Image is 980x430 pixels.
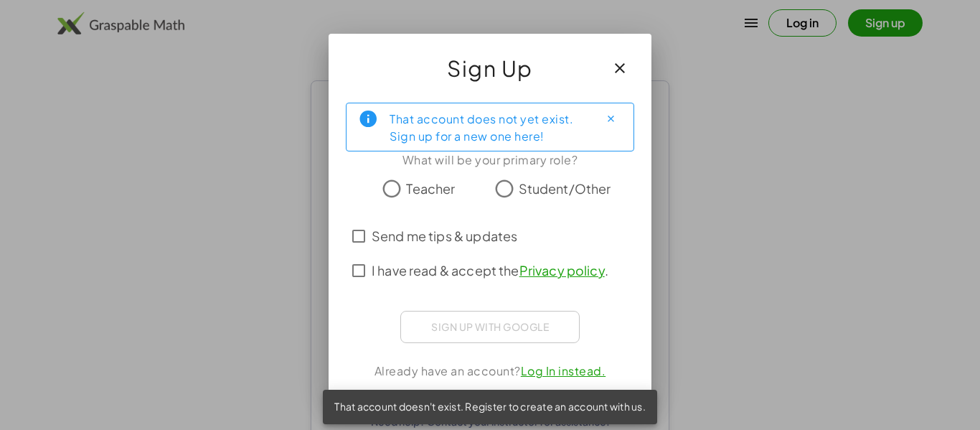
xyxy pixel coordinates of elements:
[447,51,533,85] span: Sign Up
[346,151,634,169] div: What will be your primary role?
[406,179,455,198] span: Teacher
[390,109,588,145] div: That account does not yet exist. Sign up for a new one here!
[372,261,608,280] span: I have read & accept the .
[323,390,657,424] div: That account doesn't exist. Register to create an account with us.
[519,262,605,279] a: Privacy policy
[372,226,517,246] span: Send me tips & updates
[521,363,606,378] a: Log In instead.
[346,363,634,380] div: Already have an account?
[519,179,611,198] span: Student/Other
[599,108,622,131] button: Close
